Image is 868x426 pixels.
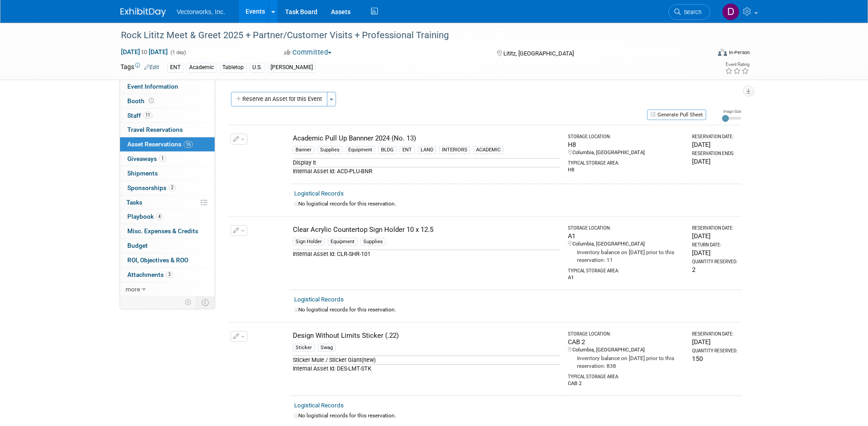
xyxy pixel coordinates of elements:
div: Reservation Date: [692,331,737,337]
div: Columbia, [GEOGRAPHIC_DATA] [568,346,684,354]
div: Tabletop [220,63,246,72]
div: Reservation Date: [692,225,737,231]
span: Asset Reservations [127,140,193,148]
a: Edit [144,64,159,70]
div: In-Person [728,49,750,56]
span: (1 day) [170,50,186,55]
span: [DATE] [DATE] [120,48,168,56]
button: Reserve an Asset for this Event [231,92,327,106]
a: Event Information [120,80,215,94]
span: to [140,48,149,55]
button: Committed [281,48,335,57]
div: Sign Holder [293,238,325,246]
span: Attachments [127,271,173,278]
div: Inventory balance on [DATE] prior to this reservation: 11 [568,248,684,264]
span: ROI, Objectives & ROO [127,256,188,264]
span: 16 [184,141,193,148]
div: Columbia, [GEOGRAPHIC_DATA] [568,149,684,156]
div: Swag [318,344,336,352]
a: Giveaways1 [120,152,215,166]
div: [DATE] [692,337,737,346]
div: [DATE] [692,248,737,257]
img: View Images [261,331,287,351]
td: Toggle Event Tabs [196,296,215,308]
div: Display It [293,158,560,167]
span: Budget [127,242,148,249]
div: Rock Lititz Meet & Greet 2025 + Partner/Customer Visits + Professional Training [118,27,697,44]
div: CAB 2 [568,380,684,387]
div: Storage Location: [568,225,684,231]
div: Supplies [317,146,342,154]
a: Sponsorships2 [120,181,215,195]
img: Don Hall [722,3,739,20]
div: ACADEMIC [473,146,503,154]
div: Storage Location: [568,331,684,337]
div: [DATE] [692,140,737,149]
div: Clear Acrylic Countertop Sign Holder 10 x 12.5 [293,225,560,235]
div: A1 [568,231,684,241]
div: Academic [186,63,216,72]
a: more [120,282,215,296]
img: View Images [261,225,287,245]
div: Sticker [293,344,315,352]
div: No logistical records for this reservation. [294,306,738,314]
a: Tasks [120,195,215,210]
div: [PERSON_NAME] [268,63,316,72]
div: Banner [293,146,314,154]
div: [DATE] [692,231,737,241]
div: Event Rating [725,62,749,67]
div: Columbia, [GEOGRAPHIC_DATA] [568,241,684,248]
span: Travel Reservations [127,126,183,133]
a: Attachments3 [120,268,215,282]
div: ENT [167,63,183,72]
span: 2 [169,184,176,191]
span: 11 [143,112,152,119]
span: 1 [159,155,166,162]
span: Staff [127,112,152,119]
div: U.S. [250,63,265,72]
div: Design Without Limits Sticker (.22) [293,331,560,341]
span: Vectorworks, Inc. [177,8,226,15]
div: Quantity Reserved: [692,348,737,354]
td: Personalize Event Tab Strip [181,296,196,308]
a: Shipments [120,166,215,180]
span: Search [681,9,702,15]
div: Equipment [328,238,357,246]
div: INTERIORS [439,146,470,154]
span: Tasks [126,199,142,206]
a: Travel Reservations [120,123,215,137]
div: Event Format [657,47,750,61]
span: Booth not reserved yet [147,97,156,104]
div: Equipment [346,146,375,154]
span: Misc. Expenses & Credits [127,227,198,235]
div: CAB 2 [568,337,684,346]
a: Search [668,4,710,20]
div: Typical Storage Area: [568,370,684,380]
div: BLDG [378,146,396,154]
div: Internal Asset Id: DES-LMT-STK [293,364,560,373]
div: Academic Pull Up Bannner 2024 (No. 13) [293,134,560,143]
div: Return Date: [692,242,737,248]
a: ROI, Objectives & ROO [120,253,215,267]
div: Inventory balance on [DATE] prior to this reservation: 838 [568,354,684,370]
span: Lititz, [GEOGRAPHIC_DATA] [503,50,574,57]
div: No logistical records for this reservation. [294,200,738,208]
img: View Images [261,134,287,154]
div: H8 [568,140,684,149]
div: Storage Location: [568,134,684,140]
div: Reservation Ends: [692,150,737,157]
div: ENT [400,146,415,154]
div: 150 [692,354,737,363]
span: 3 [166,271,173,278]
img: ExhibitDay [120,8,166,17]
div: Reservation Date: [692,134,737,140]
button: Generate Pull Sheet [647,110,706,120]
span: Event Information [127,83,178,90]
span: Giveaways [127,155,166,162]
span: more [125,286,140,293]
a: Booth [120,94,215,108]
div: Sticker Mule / Sticker Giant(new) [293,356,560,364]
div: H8 [568,166,684,174]
a: Playbook4 [120,210,215,224]
td: Tags [120,62,159,73]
